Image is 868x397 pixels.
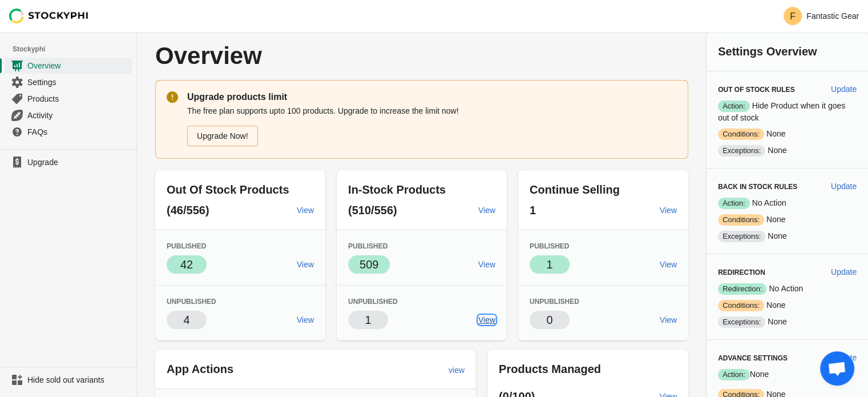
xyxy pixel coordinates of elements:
[826,79,861,99] button: Update
[718,316,857,328] p: None
[718,101,750,112] span: Action:
[5,74,132,90] a: Settings
[183,314,189,326] span: 4
[27,126,130,138] span: FAQs
[718,368,857,380] p: None
[718,129,764,140] span: Conditions:
[297,315,314,324] span: View
[499,363,601,375] span: Products Managed
[348,242,387,250] span: Published
[187,126,258,146] a: Upgrade Now!
[5,57,132,74] a: Overview
[13,43,136,55] span: Stockyphi
[365,312,371,328] p: 1
[27,157,130,168] span: Upgrade
[718,299,857,311] p: None
[806,11,859,21] p: Fantastic Gear
[718,369,750,380] span: Action:
[167,183,289,196] span: Out Of Stock Products
[474,254,500,275] a: View
[655,310,681,330] a: View
[718,214,764,226] span: Conditions:
[655,254,681,275] a: View
[660,206,677,215] span: View
[530,242,569,250] span: Published
[5,123,132,140] a: FAQs
[9,9,89,23] img: Stockyphi
[530,183,620,196] span: Continue Selling
[790,11,796,21] text: F
[27,60,130,71] span: Overview
[297,260,314,269] span: View
[478,315,495,324] span: View
[831,182,857,191] span: Update
[826,176,861,197] button: Update
[5,90,132,107] a: Products
[292,254,318,275] a: View
[167,298,216,306] span: Unpublished
[292,200,318,220] a: View
[155,43,470,69] p: Overview
[718,230,857,242] p: None
[718,100,857,123] p: Hide Product when it goes out of stock
[187,105,677,117] p: The free plan supports upto 100 products. Upgrade to increase the limit now!
[27,110,130,121] span: Activity
[546,258,552,271] span: 1
[718,198,750,209] span: Action:
[826,347,861,368] button: Update
[718,197,857,209] p: No Action
[474,310,500,330] a: View
[27,374,130,386] span: Hide sold out variants
[449,366,465,375] span: view
[5,107,132,123] a: Activity
[530,204,536,216] span: 1
[820,351,854,386] a: Open chat
[348,183,446,196] span: In-Stock Products
[655,200,681,220] a: View
[718,283,766,295] span: Redirection:
[167,242,206,250] span: Published
[478,260,495,269] span: View
[297,206,314,215] span: View
[292,310,318,330] a: View
[660,260,677,269] span: View
[27,93,130,105] span: Products
[167,204,209,216] span: (46/556)
[546,314,552,326] span: 0
[831,85,857,94] span: Update
[718,316,765,328] span: Exceptions:
[718,182,822,191] h3: Back in Stock Rules
[5,372,132,388] a: Hide sold out variants
[180,258,193,271] span: 42
[718,45,817,58] span: Settings Overview
[718,145,765,157] span: Exceptions:
[718,354,822,363] h3: Advance Settings
[167,363,233,375] span: App Actions
[27,77,130,88] span: Settings
[718,128,857,140] p: None
[779,5,863,27] button: Avatar with initials FFantastic Gear
[718,214,857,226] p: None
[5,154,132,170] a: Upgrade
[826,262,861,282] button: Update
[718,231,765,242] span: Exceptions:
[478,206,495,215] span: View
[474,200,500,220] a: View
[530,298,579,306] span: Unpublished
[718,85,822,94] h3: Out of Stock Rules
[718,300,764,311] span: Conditions:
[718,268,822,277] h3: Redirection
[784,7,802,25] span: Avatar with initials F
[831,267,857,276] span: Update
[718,145,857,157] p: None
[360,258,378,271] span: 509
[348,298,398,306] span: Unpublished
[187,90,677,104] p: Upgrade products limit
[660,315,677,324] span: View
[718,283,857,295] p: No Action
[444,360,469,380] a: view
[348,204,397,216] span: (510/556)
